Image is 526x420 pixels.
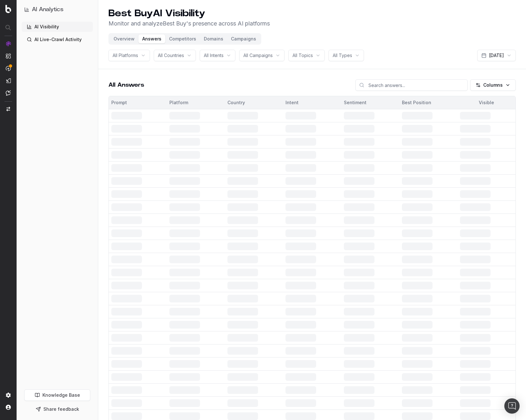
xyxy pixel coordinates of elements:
div: Visible [460,99,513,106]
p: Monitor and analyze Best Buy 's presence across AI platforms [108,19,270,28]
div: Best Position [402,99,455,106]
img: Switch project [6,107,10,111]
button: Campaigns [227,34,260,43]
a: AI Visibility [22,22,93,32]
h2: All Answers [108,81,144,90]
img: Analytics [6,41,11,46]
div: Intent [285,99,338,106]
div: Sentiment [344,99,397,106]
img: Setting [6,393,11,398]
span: All Topics [293,52,313,59]
span: All Countries [158,52,184,59]
input: Search answers... [355,79,468,91]
h1: Best Buy AI Visibility [108,8,270,19]
button: Share feedback [24,403,90,415]
button: Answers [138,34,165,43]
div: Open Intercom Messenger [504,398,520,414]
button: Domains [200,34,227,43]
a: Knowledge Base [24,389,90,401]
span: All Campaigns [243,52,273,59]
img: Assist [6,90,11,96]
button: Competitors [165,34,200,43]
h1: AI Analytics [32,5,63,14]
img: Activation [6,66,11,71]
button: AI Analytics [24,5,90,14]
div: Platform [169,99,222,106]
span: All Intents [204,52,224,59]
a: AI Live-Crawl Activity [22,34,93,45]
img: Botify logo [5,5,11,13]
img: My account [6,405,11,410]
span: All Platforms [113,52,138,59]
img: Intelligence [6,53,11,59]
div: Country [227,99,280,106]
button: Overview [110,34,138,43]
img: Studio [6,78,11,83]
button: Columns [470,79,516,91]
div: Prompt [111,99,164,106]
